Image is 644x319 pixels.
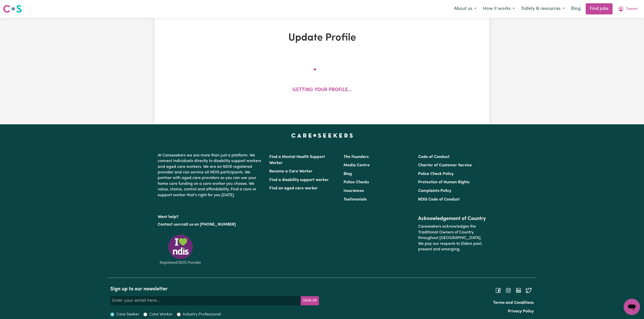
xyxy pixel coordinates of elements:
[158,220,263,229] p: or
[418,216,486,222] h2: Acknowledgement of Country
[480,4,518,14] button: How it works
[269,186,318,190] a: Find an aged care worker
[418,189,451,193] a: Complaints Policy
[292,87,352,94] p: Getting your profile...
[344,180,369,184] a: Police Checks
[418,155,450,159] a: Code of Conduct
[3,3,22,15] a: Careseekers logo
[269,169,313,173] a: Become a Care Worker
[493,301,534,305] a: Terms and Conditions
[418,222,486,254] p: Careseekers acknowledges the Traditional Owners of Country throughout [GEOGRAPHIC_DATA]. We pay o...
[158,151,263,200] p: At Careseekers we are more than just a platform. We connect individuals directly to disability su...
[183,311,221,317] label: Industry Professional
[158,223,178,227] a: Contact us
[418,163,472,167] a: Charter of Customer Service
[182,223,236,227] a: call us on [PHONE_NUMBER]
[515,288,522,292] a: Follow Careseekers on LinkedIn
[110,286,319,292] h2: Sign up to our newsletter
[344,163,370,167] a: Media Centre
[269,155,325,165] a: Find a Mental Health Support Worker
[451,4,480,14] button: About us
[418,172,454,176] a: Police Check Policy
[418,180,470,184] a: Protection of Human Rights
[508,309,534,313] a: Privacy Policy
[518,4,568,14] button: Safety & resources
[301,296,319,305] button: Subscribe
[526,288,532,292] a: Follow Careseekers on Twitter
[110,296,301,305] input: Enter your email here...
[291,133,353,137] a: Careseekers home page
[158,234,203,265] img: Registered NDIS provider
[344,189,364,193] a: Insurances
[116,311,139,317] label: Care Seeker
[615,4,641,14] button: My Account
[3,4,22,13] img: Careseekers logo
[344,172,352,176] a: Blog
[624,299,640,315] iframe: Button to launch messaging window
[149,311,173,317] label: Care Worker
[418,197,460,202] a: NDIS Code of Conduct
[505,288,511,292] a: Follow Careseekers on Instagram
[495,288,501,292] a: Follow Careseekers on Facebook
[344,155,369,159] a: The Founders
[158,212,263,220] p: Want help?
[344,197,367,202] a: Testimonials
[269,178,329,182] a: Find a disability support worker
[213,32,431,44] h1: Update Profile
[586,3,613,14] a: Find jobs
[626,6,638,12] span: Tasnim
[568,3,584,14] a: Blog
